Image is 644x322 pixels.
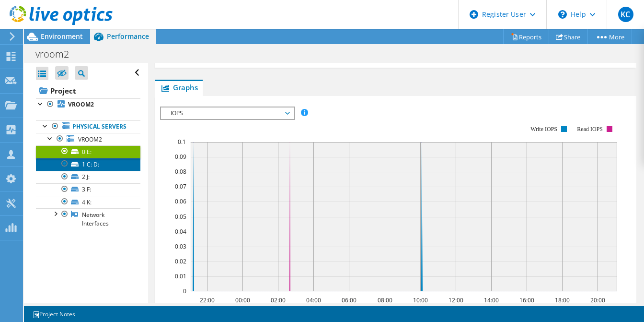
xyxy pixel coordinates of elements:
a: 1 C: D: [36,158,140,170]
text: 20:00 [590,296,605,304]
text: 0.02 [175,257,186,265]
span: KC [618,7,633,22]
text: 06:00 [341,296,356,304]
text: 22:00 [199,296,214,304]
text: 16:00 [519,296,534,304]
h1: vroom2 [31,49,84,60]
a: Network Interfaces [36,208,140,229]
a: 3 F: [36,183,140,196]
a: More [587,29,632,44]
text: 0.04 [175,227,186,236]
text: 0.03 [175,242,186,250]
span: Graphs [160,83,198,92]
text: 04:00 [306,296,321,304]
text: 10:00 [413,296,427,304]
text: 12:00 [448,296,463,304]
text: 00:00 [235,296,250,304]
a: 2 J: [36,171,140,183]
text: 0.05 [175,213,186,221]
b: VROOM2 [68,100,94,108]
text: Read IOPS [577,126,603,132]
text: 0.1 [178,138,186,146]
text: 0 [183,287,186,295]
a: VROOM2 [36,98,140,111]
a: Project [36,83,140,98]
text: 14:00 [483,296,498,304]
text: 0.01 [175,272,186,280]
text: 0.09 [175,153,186,161]
text: 0.08 [175,167,186,176]
text: 02:00 [270,296,285,304]
a: 0 E: [36,145,140,158]
text: Write IOPS [530,126,557,132]
text: 0.07 [175,182,186,191]
span: VROOM2 [78,135,102,143]
svg: \n [558,10,567,19]
a: Physical Servers [36,120,140,133]
text: 0.06 [175,197,186,205]
text: 18:00 [554,296,569,304]
span: Environment [41,32,83,41]
span: Performance [107,32,149,41]
a: 4 K: [36,196,140,208]
a: Share [549,29,588,44]
a: Reports [503,29,549,44]
text: 08:00 [377,296,392,304]
a: Project Notes [26,308,82,320]
span: IOPS [166,107,289,119]
a: VROOM2 [36,133,140,145]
